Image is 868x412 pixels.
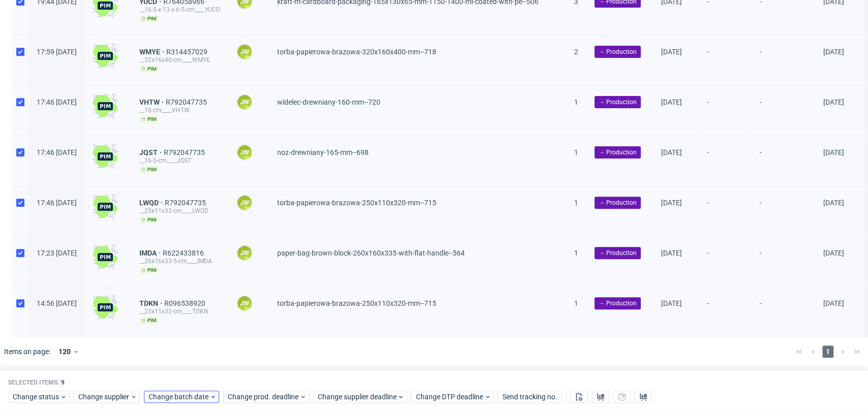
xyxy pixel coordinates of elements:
span: - [707,299,743,325]
span: pim [139,316,159,325]
span: - [707,48,743,73]
a: R096538920 [164,299,207,307]
span: [DATE] [823,148,844,156]
span: [DATE] [823,98,844,106]
span: 14:56 [DATE] [37,299,77,307]
a: IMDA [139,249,163,257]
span: - [760,98,807,123]
a: R792047735 [164,148,207,156]
span: Change batch date [148,392,209,402]
div: 120 [54,344,73,359]
span: - [760,148,807,174]
span: paper-bag-brown-block-260x160x335-with-flat-handle--564 [277,249,465,257]
span: 1 [574,148,578,156]
span: - [707,98,743,123]
img: wHgJFi1I6lmhQAAAABJRU5ErkJggg== [93,44,117,68]
span: → Production [598,299,637,308]
img: wHgJFi1I6lmhQAAAABJRU5ErkJggg== [93,94,117,118]
button: Send tracking no. [498,391,562,403]
span: [DATE] [661,249,682,257]
span: Selected items: [8,378,59,387]
span: [DATE] [823,199,844,207]
div: __16-5-cm____JQST [139,156,220,165]
span: pim [139,216,159,224]
span: → Production [598,47,637,56]
a: R314457029 [166,48,209,56]
a: JQST [139,148,164,156]
div: __32x16x40-cm____WMYE [139,56,220,64]
a: TDKN [139,299,164,307]
span: - [707,199,743,224]
span: [DATE] [823,249,844,257]
span: 17:46 [DATE] [37,148,77,156]
span: [DATE] [661,98,682,106]
span: 1 [574,249,578,257]
span: → Production [598,148,637,157]
span: - [760,249,807,274]
span: pim [139,166,159,174]
span: Send tracking no. [502,393,557,400]
span: 1 [574,299,578,307]
span: → Production [598,98,637,107]
figcaption: JW [237,296,252,310]
span: [DATE] [823,299,844,307]
figcaption: JW [237,145,252,160]
span: pim [139,15,159,23]
a: R792047735 [166,98,209,106]
span: 1 [822,345,833,358]
span: - [707,249,743,274]
a: R792047735 [165,199,208,207]
a: WMYE [139,48,166,56]
span: - [760,199,807,224]
img: wHgJFi1I6lmhQAAAABJRU5ErkJggg== [93,295,117,320]
div: __25x11x32-cm____TDKN [139,307,220,315]
figcaption: JW [237,45,252,59]
span: 17:23 [DATE] [37,249,77,257]
img: wHgJFi1I6lmhQAAAABJRU5ErkJggg== [93,195,117,219]
span: 2 [574,48,578,56]
span: [DATE] [823,48,844,56]
span: pim [139,115,159,123]
a: R622433816 [163,249,206,257]
span: [DATE] [661,148,682,156]
span: 17:46 [DATE] [37,98,77,106]
a: VHTW [139,98,166,106]
a: LWQD [139,199,165,207]
span: Change supplier deadline [318,392,397,402]
span: Change status [13,392,60,402]
span: - [707,148,743,174]
div: __16-5-x-13-x-6-5-cm____YUCD [139,6,220,14]
span: 1 [574,199,578,207]
span: 17:59 [DATE] [37,48,77,56]
span: 17:46 [DATE] [37,199,77,207]
span: widelec-drewniany-160-mm--720 [277,98,380,106]
img: wHgJFi1I6lmhQAAAABJRU5ErkJggg== [93,245,117,269]
span: pim [139,266,159,274]
span: torba-papierowa-brazowa-250x110x320-mm--715 [277,299,436,307]
span: [DATE] [661,299,682,307]
span: Items on page: [4,346,50,357]
span: → Production [598,248,637,258]
span: Change DTP deadline [416,392,484,402]
span: 9 [61,379,65,386]
img: wHgJFi1I6lmhQAAAABJRU5ErkJggg== [93,144,117,169]
span: torba-papierowa-brazowa-250x110x320-mm--715 [277,199,436,207]
span: - [760,299,807,325]
span: noz-drewniany-165-mm--698 [277,148,369,156]
span: - [760,48,807,73]
div: __16-cm____VHTW [139,106,220,114]
span: pim [139,65,159,73]
span: → Production [598,198,637,207]
span: [DATE] [661,199,682,207]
